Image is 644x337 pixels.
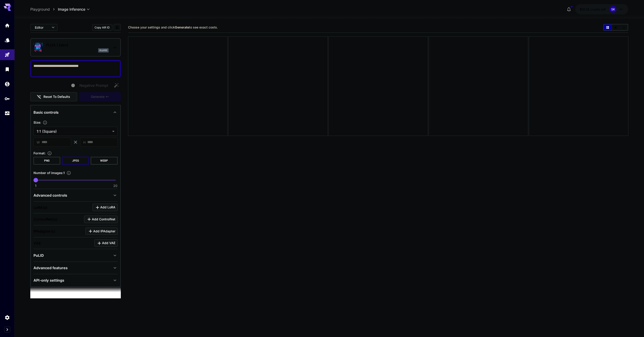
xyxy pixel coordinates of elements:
[102,240,115,246] span: Add VAE
[30,92,77,101] button: Reset to defaults
[93,229,115,234] span: Add IPAdapter
[91,157,118,165] button: WEBP
[580,7,606,12] div: $12.13045
[33,157,60,165] button: PNG
[33,250,118,261] div: PuLID
[94,239,118,247] button: Click to add VAE
[5,81,10,87] div: Wallet
[33,107,118,118] div: Basic controls
[37,129,110,134] span: 1:1 (Square)
[33,240,41,246] p: VAE
[33,110,59,115] p: Basic controls
[46,42,109,48] p: FLUX.1 [dev]
[35,184,36,188] span: 1
[100,205,115,210] span: Add LoRA
[620,24,628,30] button: Show media in list view
[83,140,86,145] span: H
[30,7,50,12] a: Playground
[35,25,49,30] span: Editor
[33,275,118,286] div: API-only settings
[41,120,49,125] button: Adjust the dimensions of the generated image by specifying its width and height in pixels, or sel...
[590,7,606,11] span: credits left
[33,190,118,201] div: Advanced controls
[115,25,119,30] button: Add to library
[5,37,10,43] div: Models
[603,24,628,31] div: Show media in grid viewShow media in video viewShow media in list view
[610,6,616,13] div: SK
[33,205,48,210] p: LoRA(s)
[30,7,58,12] nav: breadcrumb
[58,7,85,12] span: Image Inference
[45,151,54,156] button: Choose the file format for the output image.
[84,216,118,223] button: Click to add ControlNet
[5,96,10,101] div: API Keys
[575,4,628,14] button: $12.13045SK
[92,24,112,31] button: Copy AIR ID
[93,204,118,211] button: Click to add LoRA
[128,25,218,29] span: Choose your settings and click to see exact costs.
[33,265,68,271] p: Advanced features
[33,151,45,155] span: Format :
[37,140,40,145] span: W
[580,7,590,11] span: $12.13
[5,66,10,72] div: Library
[33,217,57,222] p: ControlNet(s)
[92,217,115,222] span: Add ControlNet
[5,23,10,28] div: Home
[33,229,55,234] p: IPAdapter(s)
[33,120,41,124] span: Size :
[33,40,118,54] div: FLUX.1 [dev]flux1d
[86,228,118,235] button: Click to add IPAdapter
[4,327,10,332] button: Expand sidebar
[70,82,112,88] span: Negative prompts are not compatible with the selected model.
[33,262,118,273] div: Advanced features
[62,157,89,165] button: JPEG
[612,24,620,30] button: Show media in video view
[79,83,108,88] span: Negative Prompt
[100,49,107,52] p: flux1d
[33,171,65,175] span: Number of images : 1
[65,171,73,175] button: Specify how many images to generate in a single request. Each image generation will be charged se...
[5,315,10,320] div: Settings
[5,52,10,58] div: Playground
[604,24,612,30] button: Show media in grid view
[113,184,117,188] span: 20
[33,278,64,283] p: API-only settings
[33,193,67,198] p: Advanced controls
[33,253,44,258] p: PuLID
[175,25,189,29] b: Generate
[5,111,10,116] div: Usage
